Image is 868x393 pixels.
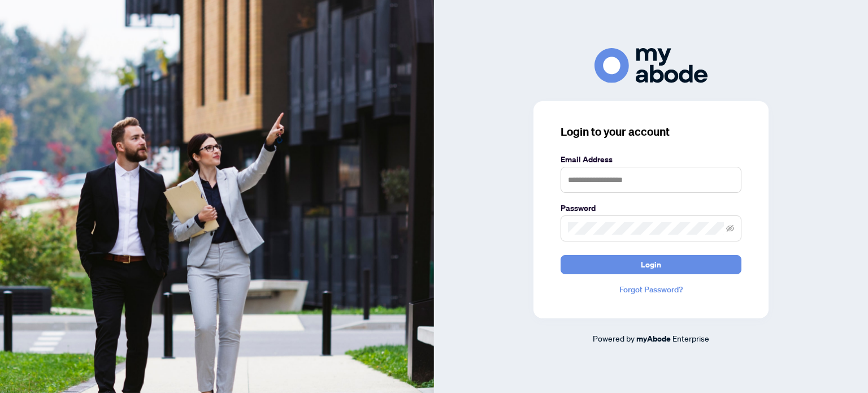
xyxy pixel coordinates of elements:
[726,224,734,232] span: eye-invisible
[641,256,661,274] span: Login
[672,333,709,343] span: Enterprise
[636,332,671,345] a: myAbode
[561,124,741,140] h3: Login to your account
[594,48,708,83] img: ma-logo
[561,202,741,214] label: Password
[561,255,741,274] button: Login
[593,333,635,343] span: Powered by
[561,283,741,296] a: Forgot Password?
[561,153,741,166] label: Email Address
